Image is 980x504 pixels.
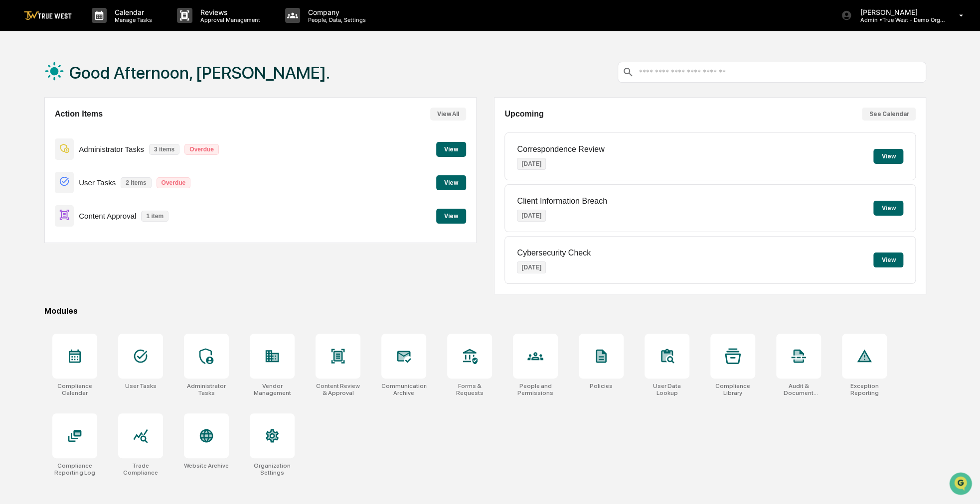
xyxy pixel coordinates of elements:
[517,210,546,222] p: [DATE]
[504,110,543,119] h2: Upcoming
[79,178,116,187] p: User Tasks
[852,8,945,16] p: [PERSON_NAME]
[157,177,191,188] p: Overdue
[948,471,975,498] iframe: Open customer support
[300,8,371,16] p: Company
[79,145,144,153] p: Administrator Tasks
[141,211,168,222] p: 1 item
[69,63,330,83] h1: Good Afternoon, [PERSON_NAME].
[20,176,64,186] span: Preclearance
[842,382,887,396] div: Exception Reporting
[517,249,591,257] p: Cybersecurity Check
[436,175,466,190] button: View
[10,76,28,94] img: 1746055101610-c473b297-6a78-478c-a979-82029cc54cd1
[31,135,81,143] span: [PERSON_NAME]
[149,144,179,155] p: 3 items
[21,76,39,94] img: 8933085812038_c878075ebb4cc5468115_72.jpg
[10,126,26,141] img: Sigrid Alegria
[20,195,63,205] span: Data Lookup
[118,462,163,476] div: Trade Compliance
[52,382,97,396] div: Compliance Calendar
[6,172,68,190] a: 🖐️Preclearance
[436,209,466,224] button: View
[169,79,181,91] button: Start new chat
[513,382,558,396] div: People and Permissions
[250,382,295,396] div: Vendor Management
[873,201,903,216] button: View
[430,108,466,121] button: View All
[184,462,229,469] div: Website Archive
[436,144,466,153] a: View
[45,76,163,86] div: Start new chat
[52,462,97,476] div: Compliance Reporting Log
[10,196,18,204] div: 🔎
[88,135,109,143] span: [DATE]
[517,197,607,206] p: Client Information Breach
[436,177,466,187] a: View
[447,382,492,396] div: Forms & Requests
[82,176,124,186] span: Attestations
[10,177,18,185] div: 🖐️
[83,135,86,143] span: •
[873,252,903,267] button: View
[70,219,121,227] a: Powered byPylon
[79,212,136,220] p: Content Approval
[436,211,466,220] a: View
[590,382,613,389] div: Policies
[517,145,604,154] p: Correspondence Review
[155,108,181,120] button: See all
[316,382,360,396] div: Content Review & Approval
[44,306,926,316] div: Modules
[192,16,265,23] p: Approval Management
[68,172,128,190] a: 🗄️Attestations
[381,382,426,396] div: Communications Archive
[10,20,181,36] p: How can we help?
[45,86,137,94] div: We're available if you need us!
[436,142,466,157] button: View
[852,16,945,23] p: Admin • True West - Demo Organization
[107,16,157,23] p: Manage Tasks
[184,382,229,396] div: Administrator Tasks
[107,8,157,16] p: Calendar
[710,382,755,396] div: Compliance Library
[517,158,546,170] p: [DATE]
[873,149,903,164] button: View
[184,144,219,155] p: Overdue
[192,8,265,16] p: Reviews
[121,177,151,188] p: 2 items
[55,110,103,119] h2: Action Items
[300,16,371,23] p: People, Data, Settings
[24,11,72,20] img: logo
[250,462,295,476] div: Organization Settings
[776,382,821,396] div: Audit & Document Logs
[862,108,916,121] button: See Calendar
[517,261,546,273] p: [DATE]
[6,191,67,209] a: 🔎Data Lookup
[645,382,689,396] div: User Data Lookup
[125,382,156,389] div: User Tasks
[10,110,67,118] div: Past conversations
[72,177,80,185] div: 🗄️
[99,220,121,227] span: Pylon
